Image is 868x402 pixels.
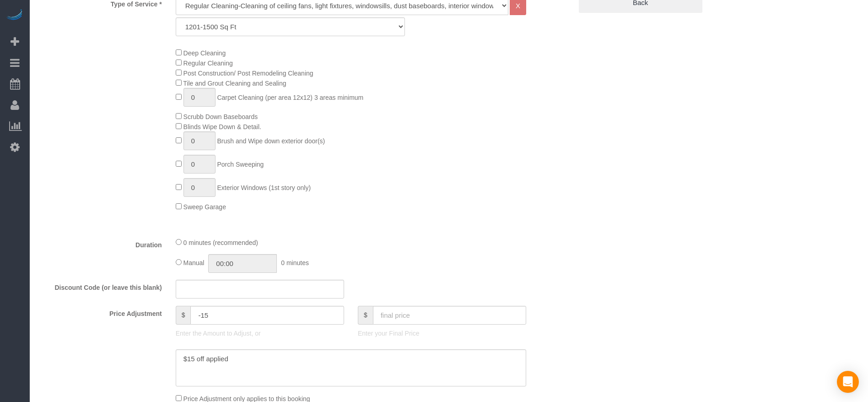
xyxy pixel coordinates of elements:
input: final price [373,306,526,325]
span: Porch Sweeping [217,161,264,168]
span: Deep Cleaning [183,49,226,57]
label: Discount Code (or leave this blank) [32,280,169,292]
span: Scrubb Down Baseboards [183,113,258,120]
span: Carpet Cleaning (per area 12x12) 3 areas minimum [217,94,363,101]
span: Exterior Windows (1st story only) [217,184,311,191]
span: Post Construction/ Post Remodeling Cleaning [183,70,313,77]
span: 0 minutes (recommended) [183,239,258,246]
p: Enter your Final Price [358,329,526,338]
span: Regular Cleaning [183,60,233,67]
span: $ [176,306,191,325]
span: 0 minutes [281,259,309,266]
span: Tile and Grout Cleaning and Sealing [183,80,286,87]
label: Price Adjustment [32,306,169,318]
span: Manual [183,259,205,266]
p: Enter the Amount to Adjust, or [176,329,344,338]
div: Open Intercom Messenger [837,371,859,393]
span: Blinds Wipe Down & Detail. [183,123,261,130]
label: Duration [32,237,169,250]
span: $ [358,306,373,325]
img: Automaid Logo [5,9,24,22]
span: Brush and Wipe down exterior door(s) [217,137,325,145]
span: Sweep Garage [183,203,226,211]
